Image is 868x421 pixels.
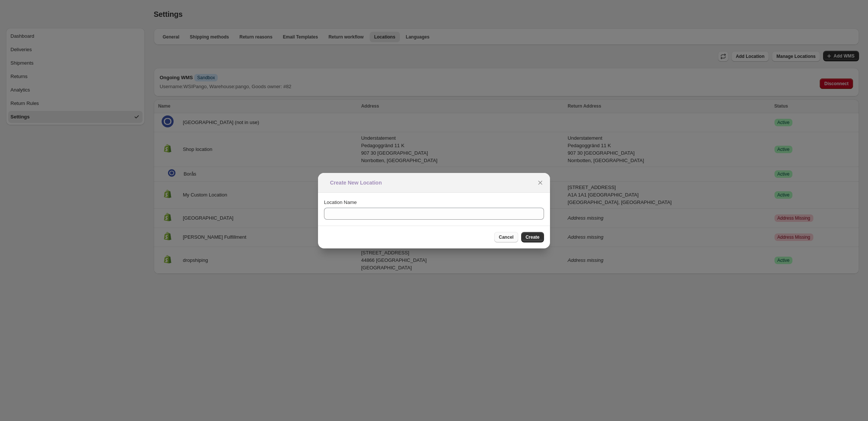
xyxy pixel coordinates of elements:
[521,232,544,242] button: Create
[526,234,540,240] span: Create
[324,199,357,205] span: Location Name
[535,177,545,188] button: Close
[499,234,513,240] span: Cancel
[330,179,382,186] h2: Create New Location
[494,232,518,242] button: Cancel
